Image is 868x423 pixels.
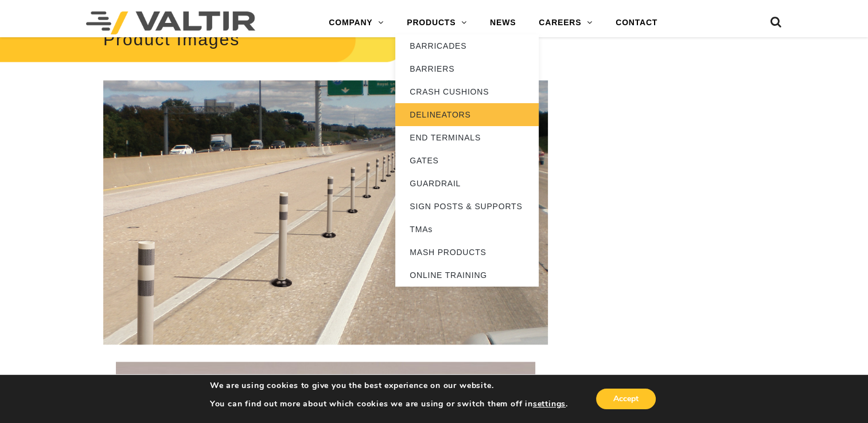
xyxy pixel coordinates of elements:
[395,126,539,149] a: END TERMINALS
[395,218,539,241] a: TMAs
[596,389,656,409] button: Accept
[395,103,539,126] a: DELINEATORS
[478,11,527,34] a: NEWS
[395,241,539,264] a: MASH PRODUCTS
[604,11,669,34] a: CONTACT
[395,34,539,57] a: BARRICADES
[395,11,478,34] a: PRODUCTS
[317,11,395,34] a: COMPANY
[395,172,539,195] a: GUARDRAIL
[395,80,539,103] a: CRASH CUSHIONS
[395,57,539,80] a: BARRIERS
[395,264,539,287] a: ONLINE TRAINING
[527,11,604,34] a: CAREERS
[533,399,566,409] button: settings
[395,195,539,218] a: SIGN POSTS & SUPPORTS
[86,11,255,34] img: Valtir
[210,399,568,409] p: You can find out more about which cookies we are using or switch them off in .
[395,149,539,172] a: GATES
[210,381,568,391] p: We are using cookies to give you the best experience on our website.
